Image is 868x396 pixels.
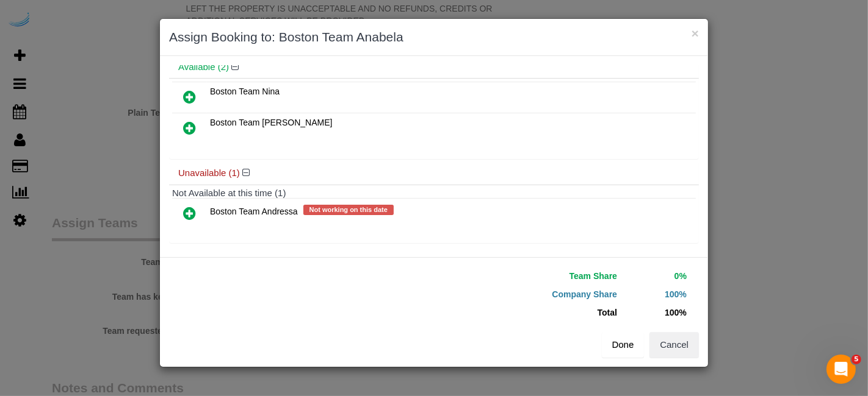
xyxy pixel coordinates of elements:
[620,285,690,303] td: 100%
[443,267,620,285] td: Team Share
[210,207,298,217] span: Boston Team Andressa
[169,28,699,46] h3: Assign Booking to: Boston Team Anabela
[303,205,394,214] span: Not working on this date
[826,355,856,384] iframe: Intercom live chat
[649,332,699,358] button: Cancel
[210,118,332,127] span: Boston Team [PERSON_NAME]
[178,168,690,179] h4: Unavailable (1)
[210,87,280,96] span: Boston Team Nina
[602,332,645,358] button: Done
[692,27,699,40] button: ×
[178,62,690,72] h4: Available (2)
[620,267,690,285] td: 0%
[172,188,696,199] h4: Not Available at this time (1)
[620,303,690,322] td: 100%
[443,303,620,322] td: Total
[443,285,620,303] td: Company Share
[852,355,861,364] span: 5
